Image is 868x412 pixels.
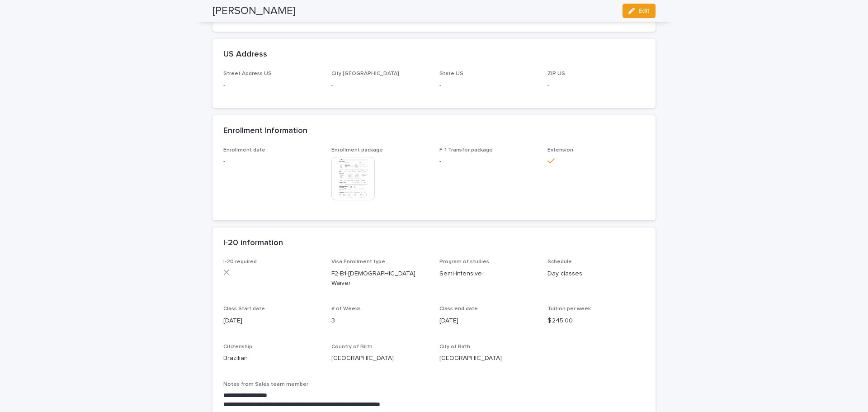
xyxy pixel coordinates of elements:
[439,344,470,350] span: City of Birth
[547,81,645,90] p: -
[223,81,321,90] p: -
[331,316,429,326] p: 3
[547,306,591,312] span: Tuition per week
[223,157,321,166] p: -
[439,354,537,363] p: [GEOGRAPHIC_DATA]
[223,50,267,60] h2: US Address
[439,316,537,326] p: [DATE]
[223,259,257,265] span: I-20 required
[223,316,321,326] p: [DATE]
[331,71,399,76] span: City [GEOGRAPHIC_DATA]
[439,147,493,153] span: F-1 Transfer package
[223,126,307,136] h2: Enrollment Information
[439,306,478,312] span: Class end date
[331,259,385,265] span: Visa Enrollment type
[212,5,296,18] h2: [PERSON_NAME]
[439,81,537,90] p: -
[223,147,265,153] span: Enrollment date
[547,147,573,153] span: Extension
[223,71,272,76] span: Street Address US
[331,269,429,288] p: F2-B1-[DEMOGRAPHIC_DATA] Waiver
[547,71,565,76] span: ZIP US
[439,259,489,265] span: Program of studies
[439,71,463,76] span: State US
[223,354,321,363] p: Brazilian
[331,147,383,153] span: Enrollment package
[638,8,650,14] span: Edit
[223,238,283,248] h2: I-20 information
[223,382,308,387] span: Notes from Sales team member
[547,316,645,326] p: $ 245.00
[547,269,645,279] p: Day classes
[439,269,537,279] p: Semi-Intensive
[331,306,361,312] span: # of Weeks
[331,344,373,350] span: Country of Birth
[331,354,429,363] p: [GEOGRAPHIC_DATA]
[331,81,429,90] p: -
[547,259,572,265] span: Schedule
[623,4,656,18] button: Edit
[439,157,537,166] p: -
[223,306,265,312] span: Class Start date
[223,344,252,350] span: Citizenship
